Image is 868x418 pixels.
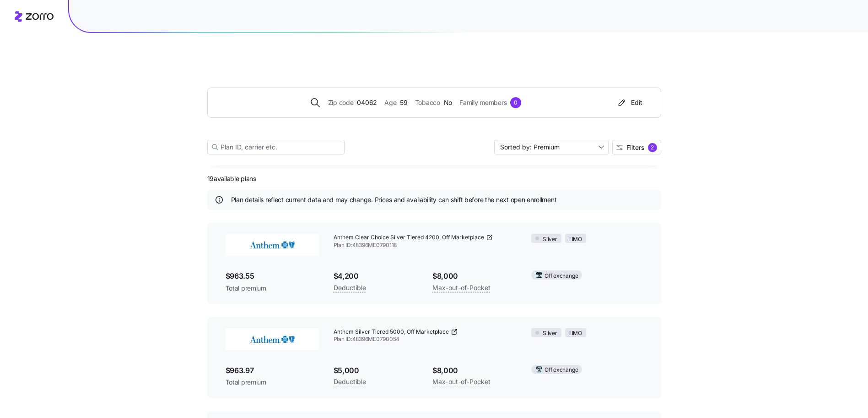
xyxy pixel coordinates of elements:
[432,270,517,282] span: $8,000
[334,242,517,249] span: Plan ID: 48396ME0790118
[334,328,449,336] span: Anthem Silver Tiered 5000, Off Marketplace
[384,98,396,108] span: Age
[545,272,578,280] span: Off exchange
[444,98,452,108] span: No
[334,376,366,387] span: Deductible
[226,270,319,282] span: $963.55
[334,282,366,293] span: Deductible
[626,144,644,151] span: Filters
[334,270,418,282] span: $4,200
[226,378,319,387] span: Total premium
[648,143,657,152] div: 2
[432,365,517,376] span: $8,000
[357,98,377,108] span: 04062
[226,234,319,256] img: Anthem
[328,98,354,108] span: Zip code
[207,174,256,183] span: 19 available plans
[569,235,582,244] span: HMO
[510,97,521,108] div: 0
[432,376,491,387] span: Max-out-of-Pocket
[226,365,319,376] span: $963.97
[616,98,642,107] div: Edit
[400,98,407,108] span: 59
[432,282,491,293] span: Max-out-of-Pocket
[543,235,557,244] span: Silver
[569,329,582,338] span: HMO
[226,284,319,293] span: Total premium
[459,98,507,108] span: Family members
[543,329,557,338] span: Silver
[613,95,646,110] button: Edit
[207,140,345,154] input: Plan ID, carrier etc.
[415,98,440,108] span: Tobacco
[334,335,517,343] span: Plan ID: 48396ME0790054
[545,366,578,374] span: Off exchange
[612,140,661,154] button: Filters2
[334,234,484,242] span: Anthem Clear Choice Silver Tiered 4200, Off Marketplace
[334,365,418,376] span: $5,000
[231,195,557,204] span: Plan details reflect current data and may change. Prices and availability can shift before the ne...
[494,140,609,154] input: Sort by
[226,328,319,350] img: Anthem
